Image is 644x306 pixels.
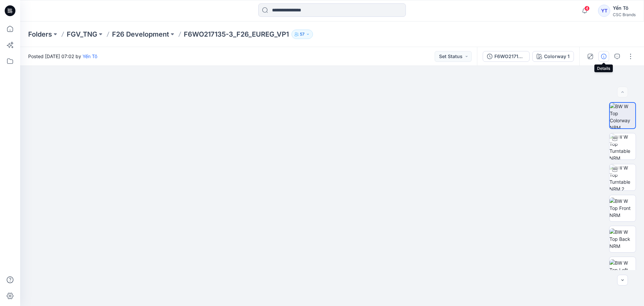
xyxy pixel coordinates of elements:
[598,51,609,62] button: Details
[609,228,636,250] img: BW W Top Back NRM
[483,51,530,62] button: F6WO217135-3_F26_EUREG_VP1
[609,198,636,219] img: BW W Top Front NRM
[67,30,97,39] a: FGV_TNG
[291,30,313,39] button: 57
[28,53,97,60] span: Posted [DATE] 07:02 by
[609,259,636,280] img: BW W Top Left NRM
[609,164,636,190] img: BW W Top Turntable NRM 2
[613,12,636,17] div: CSC Brands
[609,133,636,160] img: BW W Top Turntable NRM
[598,5,610,17] div: YT
[112,30,169,39] a: F26 Development
[184,30,289,39] p: F6WO217135-3_F26_EUREG_VP1
[584,6,590,11] span: 4
[204,58,460,306] img: eyJhbGciOiJIUzI1NiIsImtpZCI6IjAiLCJzbHQiOiJzZXMiLCJ0eXAiOiJKV1QifQ.eyJkYXRhIjp7InR5cGUiOiJzdG9yYW...
[544,53,570,60] div: Colorway 1
[613,4,636,12] div: Yến Tô
[300,31,305,38] p: 57
[494,53,525,60] div: F6WO217135-3_F26_EUREG_VP1
[610,103,635,128] img: BW W Top Colorway NRM
[532,51,574,62] button: Colorway 1
[83,53,97,59] a: Yến Tô
[28,30,52,39] a: Folders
